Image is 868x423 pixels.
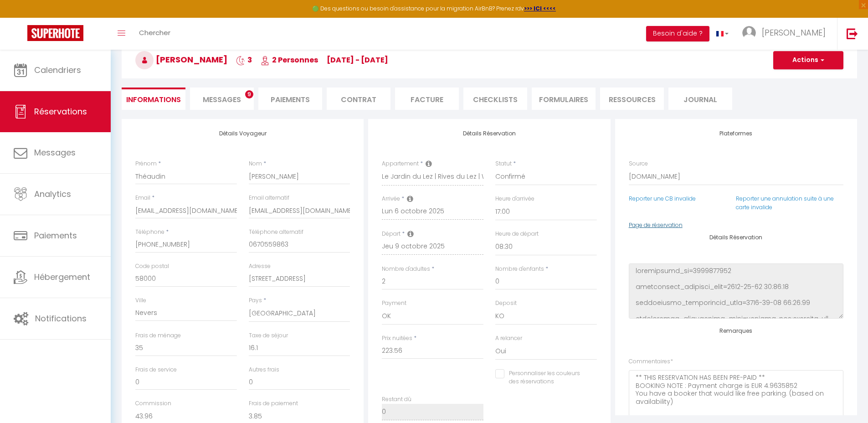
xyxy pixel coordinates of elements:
[249,262,271,271] label: Adresse
[132,18,177,50] a: Chercher
[495,160,512,168] label: Statut
[34,147,76,158] span: Messages
[135,54,227,65] span: [PERSON_NAME]
[847,28,858,39] img: logout
[629,130,843,137] h4: Plateformes
[742,26,756,40] img: ...
[327,88,390,110] li: Contrat
[249,366,279,374] label: Autres frais
[382,195,400,203] label: Arrivée
[34,230,77,241] span: Paiements
[382,334,412,343] label: Prix nuitées
[382,160,419,168] label: Appartement
[495,299,517,308] label: Deposit
[135,228,164,237] label: Téléphone
[495,265,544,273] label: Nombre d'enfants
[600,88,664,110] li: Ressources
[532,88,596,110] li: FORMULAIRES
[629,234,843,241] h4: Détails Réservation
[495,230,539,238] label: Heure de départ
[773,51,843,69] button: Actions
[395,88,459,110] li: Facture
[122,88,185,110] li: Informations
[629,221,683,229] a: Page de réservation
[139,28,170,37] span: Chercher
[258,88,322,110] li: Paiements
[35,313,87,324] span: Notifications
[34,188,71,200] span: Analytics
[135,399,171,408] label: Commission
[135,130,350,137] h4: Détails Voyageur
[249,296,262,305] label: Pays
[495,195,534,203] label: Heure d'arrivée
[34,271,90,283] span: Hébergement
[463,88,527,110] li: CHECKLISTS
[736,195,834,211] a: Reporter une annulation suite à une carte invalide
[249,194,289,202] label: Email alternatif
[382,395,411,404] label: Restant dû
[135,160,157,168] label: Prénom
[135,262,169,271] label: Code postal
[629,328,843,334] h4: Remarques
[135,194,150,202] label: Email
[629,357,673,366] label: Commentaires
[382,130,596,137] h4: Détails Réservation
[327,55,388,65] span: [DATE] - [DATE]
[382,265,430,273] label: Nombre d'adultes
[382,299,406,308] label: Payment
[27,25,83,41] img: Super Booking
[261,55,318,65] span: 2 Personnes
[236,55,252,65] span: 3
[524,5,556,12] a: >>> ICI <<<<
[249,331,288,340] label: Taxe de séjour
[382,230,401,238] label: Départ
[495,334,522,343] label: A relancer
[668,88,732,110] li: Journal
[629,160,648,168] label: Source
[762,27,826,38] span: [PERSON_NAME]
[629,195,696,202] a: Reporter une CB invalide
[135,296,146,305] label: Ville
[34,106,87,117] span: Réservations
[249,160,262,168] label: Nom
[245,90,253,98] span: 9
[646,26,709,41] button: Besoin d'aide ?
[135,366,177,374] label: Frais de service
[249,399,298,408] label: Frais de paiement
[135,331,181,340] label: Frais de ménage
[34,64,81,76] span: Calendriers
[249,228,303,237] label: Téléphone alternatif
[735,18,837,50] a: ... [PERSON_NAME]
[203,94,241,105] span: Messages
